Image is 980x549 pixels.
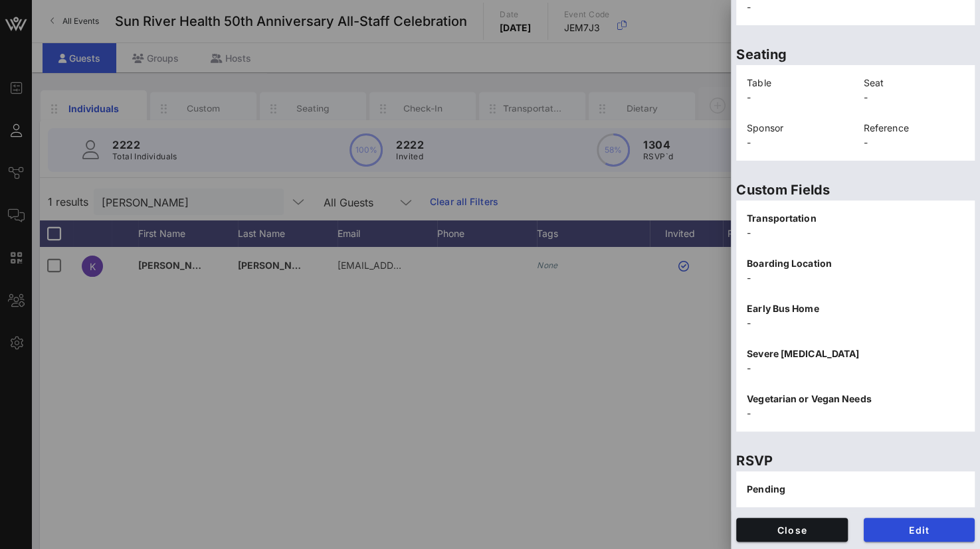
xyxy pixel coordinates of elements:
p: - [747,406,964,421]
button: Close [736,518,848,542]
p: Custom Fields [736,179,975,200]
p: - [747,90,848,105]
p: Sponsor [747,121,848,135]
span: Close [747,524,837,536]
p: Reference [864,121,965,135]
p: Vegetarian or Vegan Needs [747,392,964,406]
p: Early Bus Home [747,301,964,316]
p: - [747,271,964,285]
p: Seat [864,76,965,90]
p: - [747,135,848,150]
p: Severe [MEDICAL_DATA] [747,347,964,361]
p: - [864,90,965,105]
p: Seating [736,44,975,65]
button: Edit [864,518,975,542]
p: Boarding Location [747,256,964,271]
p: Table [747,76,848,90]
span: Pending [747,483,785,495]
p: - [747,361,964,376]
p: Transportation [747,211,964,226]
span: - [747,1,751,13]
p: - [747,316,964,331]
p: - [864,135,965,150]
p: - [747,226,964,240]
p: RSVP [736,450,975,471]
span: Edit [874,524,965,536]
